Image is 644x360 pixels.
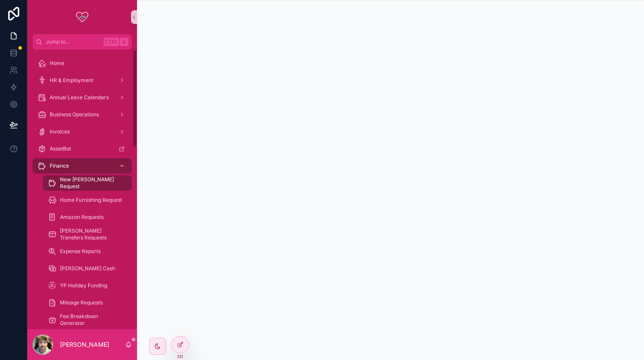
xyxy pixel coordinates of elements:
[50,128,70,135] span: Invoices
[50,162,69,169] span: Finance
[33,56,132,71] a: Home
[60,176,123,190] span: New [PERSON_NAME] Request
[46,38,100,45] span: Jump to...
[50,77,93,84] span: HR & Employment
[33,34,132,50] button: Jump to...CtrlK
[75,10,89,24] img: App logo
[33,107,132,122] a: Business Operations
[27,50,137,329] div: scrollable content
[60,282,107,289] span: YP Holiday Funding
[43,175,132,191] a: New [PERSON_NAME] Request
[43,312,132,328] a: Fee Breakdown Generator
[104,38,119,46] span: Ctrl
[33,124,132,139] a: Invoices
[60,214,104,221] span: Amazon Requests
[43,261,132,276] a: [PERSON_NAME] Cash
[60,299,103,306] span: Mileage Requests
[43,244,132,259] a: Expense Reports
[60,197,122,204] span: Home Furnishing Request
[50,94,109,101] span: Annual Leave Calendars
[43,192,132,208] a: Home Furnishing Request
[60,227,123,241] span: [PERSON_NAME] Transfers Requests
[33,158,132,174] a: Finance
[50,111,99,118] span: Business Operations
[60,340,109,349] p: [PERSON_NAME]
[60,265,115,272] span: [PERSON_NAME] Cash
[60,248,101,255] span: Expense Reports
[50,145,71,152] span: AssetBot
[33,141,132,156] a: AssetBot
[60,313,123,327] span: Fee Breakdown Generator
[50,60,64,67] span: Home
[33,73,132,88] a: HR & Employment
[43,295,132,310] a: Mileage Requests
[33,90,132,105] a: Annual Leave Calendars
[43,227,132,242] a: [PERSON_NAME] Transfers Requests
[43,210,132,225] a: Amazon Requests
[121,38,128,45] span: K
[43,278,132,293] a: YP Holiday Funding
